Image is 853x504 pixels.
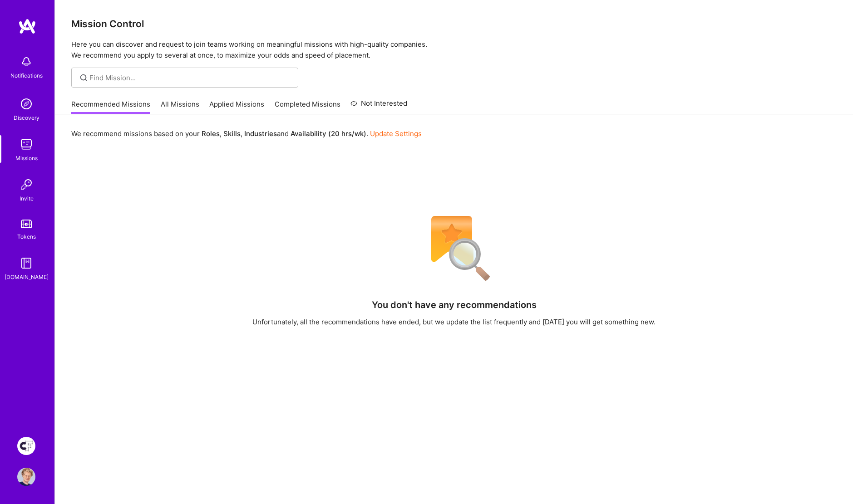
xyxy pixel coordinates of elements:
h3: Mission Control [71,18,837,29]
img: teamwork [17,135,35,153]
div: Tokens [17,232,36,241]
a: Creative Fabrica Project Team [15,437,38,455]
b: Skills [223,129,241,138]
i: icon SearchGrey [79,73,89,83]
b: Roles [202,129,220,138]
a: Completed Missions [275,99,340,114]
div: Missions [15,153,38,163]
a: Applied Missions [209,99,264,114]
img: Invite [17,176,35,194]
div: Discovery [14,113,39,122]
a: Update Settings [370,129,422,138]
p: Here you can discover and request to join teams working on meaningful missions with high-quality ... [71,39,837,61]
p: We recommend missions based on your , , and . [71,129,422,138]
img: guide book [17,254,35,272]
h4: You don't have any recommendations [372,299,537,310]
b: Industries [244,129,277,138]
img: discovery [17,95,35,113]
div: Unfortunately, all the recommendations have ended, but we update the list frequently and [DATE] y... [252,317,656,327]
a: User Avatar [15,468,38,486]
img: logo [18,18,36,34]
a: All Missions [161,99,199,114]
div: Notifications [10,71,43,80]
img: Creative Fabrica Project Team [17,437,35,455]
img: User Avatar [17,468,35,486]
a: Not Interested [350,98,407,114]
img: bell [17,53,35,71]
img: No Results [415,210,493,287]
b: Availability (20 hrs/wk) [291,129,366,138]
div: [DOMAIN_NAME] [5,272,49,282]
img: tokens [21,220,32,228]
a: Recommended Missions [71,99,150,114]
div: Invite [20,194,34,203]
input: Find Mission... [89,73,291,83]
